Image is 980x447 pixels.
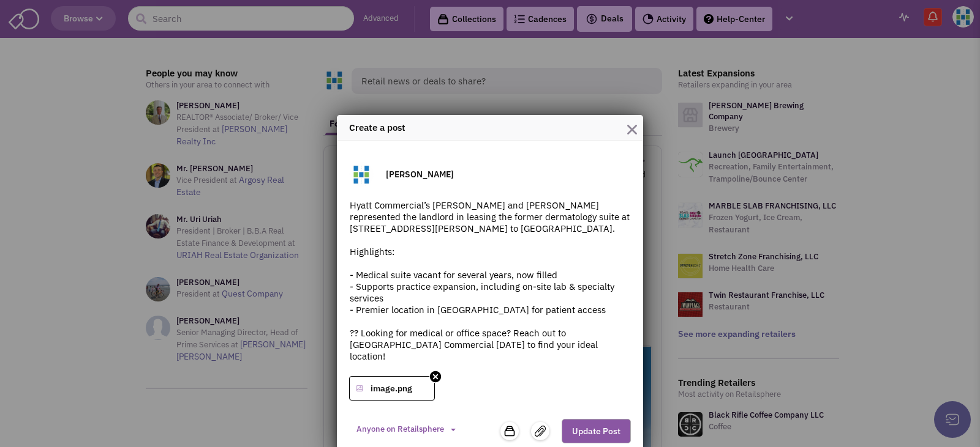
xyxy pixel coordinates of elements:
[349,121,637,134] h4: Create a post
[562,419,631,443] button: Update Post
[356,424,444,434] span: Anyone on Retailsphere
[371,383,428,394] h3: image.png
[386,169,454,180] h3: [PERSON_NAME]
[503,425,516,437] img: icon-collection-lavender.png
[349,419,463,440] button: Anyone on Retailsphere
[535,426,546,437] img: file.svg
